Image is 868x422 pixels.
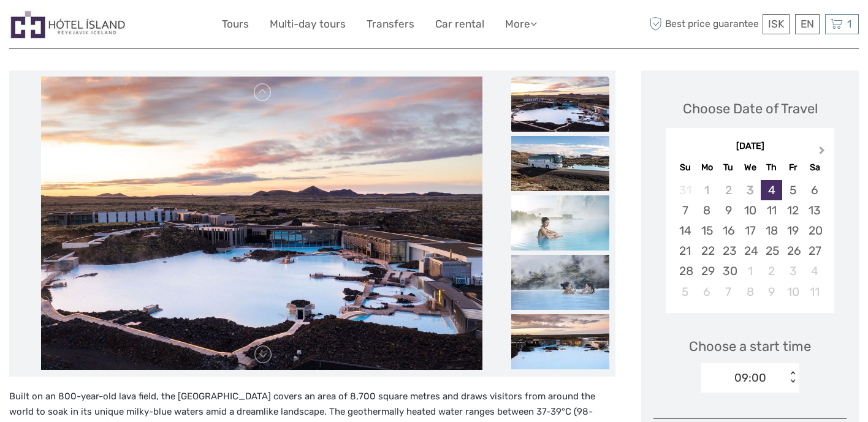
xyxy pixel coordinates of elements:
div: Not available Sunday, August 31st, 2025 [674,180,696,200]
div: Choose Saturday, September 20th, 2025 [804,220,825,241]
p: We're away right now. Please check back later! [17,21,139,31]
div: Choose Thursday, September 25th, 2025 [761,241,782,261]
div: Choose Friday, September 26th, 2025 [782,241,804,261]
div: Choose Monday, September 22nd, 2025 [696,241,718,261]
div: Choose Sunday, September 14th, 2025 [674,220,696,241]
img: d8e9ac0750df4b8090b53293ac0f6340_slider_thumbnail.jpeg [511,314,609,369]
div: Choose Friday, October 3rd, 2025 [782,261,804,281]
div: Choose Date of Travel [683,99,818,118]
div: Choose Thursday, October 9th, 2025 [761,282,782,302]
a: Tours [222,15,249,33]
div: Choose Saturday, September 6th, 2025 [804,180,825,200]
div: Choose Wednesday, October 8th, 2025 [739,282,761,302]
div: Not available Wednesday, September 3rd, 2025 [739,180,761,200]
img: f5d80129630e4fa6877a6a1279fef998_slider_thumbnail.jpg [511,195,609,251]
div: Mo [696,159,718,176]
div: Choose Tuesday, September 23rd, 2025 [718,241,739,261]
div: Tu [718,159,739,176]
div: Choose Saturday, September 13th, 2025 [804,200,825,220]
div: Choose Sunday, September 28th, 2025 [674,261,696,281]
img: 92839aa66af24556aa012d667f919618_slider_thumbnail.jpg [511,136,609,191]
div: < > [787,371,798,384]
div: Choose Thursday, September 18th, 2025 [761,220,782,241]
div: Not available Monday, September 1st, 2025 [696,180,718,200]
div: Choose Friday, October 10th, 2025 [782,282,804,302]
a: More [505,15,537,33]
div: Choose Thursday, September 4th, 2025 [761,180,782,200]
div: Choose Friday, September 19th, 2025 [782,220,804,241]
div: Th [761,159,782,176]
div: Sa [804,159,825,176]
span: Choose a start time [689,337,811,356]
span: Best price guarantee [647,14,760,34]
div: Choose Sunday, September 21st, 2025 [674,241,696,261]
div: Choose Tuesday, September 16th, 2025 [718,220,739,241]
div: Choose Friday, September 5th, 2025 [782,180,804,200]
div: Fr [782,159,804,176]
button: Open LiveChat chat widget [141,19,156,34]
div: Choose Monday, September 15th, 2025 [696,220,718,241]
img: 3adb2bdb092042d093e9e4a6c811bf4f_slider_thumbnail.jpeg [511,77,609,132]
div: [DATE] [666,140,834,153]
div: Choose Tuesday, September 30th, 2025 [718,261,739,281]
div: month 2025-09 [669,180,830,302]
div: Choose Monday, September 29th, 2025 [696,261,718,281]
a: Car rental [435,15,484,33]
div: Choose Wednesday, September 24th, 2025 [739,241,761,261]
span: ISK [768,18,784,30]
div: Choose Saturday, October 11th, 2025 [804,282,825,302]
div: Choose Wednesday, September 10th, 2025 [739,200,761,220]
div: Choose Thursday, October 2nd, 2025 [761,261,782,281]
a: Multi-day tours [270,15,346,33]
div: Choose Sunday, October 5th, 2025 [674,282,696,302]
div: Choose Saturday, September 27th, 2025 [804,241,825,261]
div: Choose Thursday, September 11th, 2025 [761,200,782,220]
div: Choose Monday, September 8th, 2025 [696,200,718,220]
div: EN [795,14,820,34]
a: Transfers [367,15,414,33]
div: Choose Monday, October 6th, 2025 [696,282,718,302]
div: We [739,159,761,176]
img: 3adb2bdb092042d093e9e4a6c811bf4f_main_slider.jpeg [41,77,483,371]
div: Not available Tuesday, September 2nd, 2025 [718,180,739,200]
div: Choose Tuesday, October 7th, 2025 [718,282,739,302]
div: Choose Wednesday, October 1st, 2025 [739,261,761,281]
div: Choose Saturday, October 4th, 2025 [804,261,825,281]
div: Choose Tuesday, September 9th, 2025 [718,200,739,220]
img: e153eefffb494e93a9cb2d7f1da8b105_slider_thumbnail.jpeg [511,255,609,310]
span: 1 [845,18,853,30]
div: Choose Sunday, September 7th, 2025 [674,200,696,220]
button: Next Month [813,143,833,163]
div: Choose Friday, September 12th, 2025 [782,200,804,220]
div: Choose Wednesday, September 17th, 2025 [739,220,761,241]
img: Hótel Ísland [9,9,127,39]
div: Su [674,159,696,176]
div: 09:00 [734,370,766,386]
